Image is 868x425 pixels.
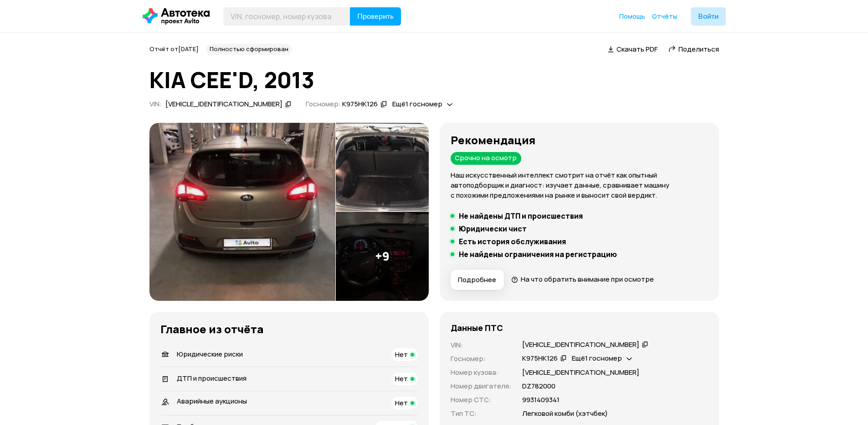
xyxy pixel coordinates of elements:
div: [VEHICLE_IDENTIFICATION_NUMBER] [522,340,639,350]
span: Госномер: [306,99,341,109]
span: VIN : [149,99,162,109]
span: Нет [395,398,408,408]
h3: Рекомендация [451,134,708,147]
span: Нет [395,374,408,383]
a: Отчёты [652,12,677,21]
div: Полностью сформирован [206,44,292,55]
p: VIN : [451,340,511,350]
span: Войти [698,13,719,20]
h1: KIA CEE'D, 2013 [149,68,719,92]
h4: Данные ПТС [451,323,503,333]
span: На что обратить внимание при осмотре [521,274,654,284]
a: Поделиться [668,44,719,54]
div: К975НК126 [522,354,558,363]
p: Наш искусственный интеллект смотрит на отчёт как опытный автоподборщик и диагност: изучает данные... [451,170,708,200]
button: Подробнее [451,270,504,290]
span: ДТП и происшествия [177,373,247,383]
span: Ещё 1 госномер [572,353,622,363]
p: Номер кузова : [451,367,511,378]
p: Легковой комби (хэтчбек) [522,409,608,419]
a: Скачать PDF [608,44,657,54]
button: Войти [691,7,726,26]
div: [VEHICLE_IDENTIFICATION_NUMBER] [165,100,282,109]
p: DZ782000 [522,381,555,391]
span: Поделиться [678,44,719,54]
span: Юридические риски [177,349,243,359]
h5: Не найдены ограничения на регистрацию [459,250,617,259]
span: Скачать PDF [616,44,657,54]
span: Ещё 1 госномер [392,99,442,109]
span: Подробнее [458,275,496,284]
span: Аварийные аукционы [177,396,247,406]
span: Нет [395,350,408,359]
h5: Есть история обслуживания [459,237,566,246]
p: [VEHICLE_IDENTIFICATION_NUMBER] [522,367,639,378]
span: Отчёт от [DATE] [149,45,199,53]
div: К975НК126 [342,100,378,109]
p: Номер двигателя : [451,381,511,391]
h5: Юридически чист [459,224,527,233]
span: Проверить [357,13,394,20]
p: 9931409341 [522,395,560,405]
h3: Главное из отчёта [160,323,418,336]
p: Госномер : [451,354,511,364]
a: На что обратить внимание при осмотре [511,274,654,284]
a: Помощь [619,12,645,21]
button: Проверить [350,7,401,26]
input: VIN, госномер, номер кузова [223,7,350,26]
p: Тип ТС : [451,409,511,419]
p: Номер СТС : [451,395,511,405]
div: Срочно на осмотр [451,152,521,165]
h5: Не найдены ДТП и происшествия [459,211,583,220]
